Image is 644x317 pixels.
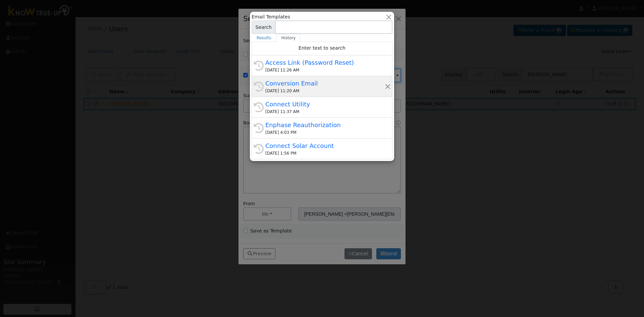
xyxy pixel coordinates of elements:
div: Access Link (Password Reset) [265,58,385,67]
i: History [254,123,264,133]
div: [DATE] 11:20 AM [265,88,385,94]
div: [DATE] 11:37 AM [265,109,385,115]
div: Connect Solar Account [265,141,385,150]
a: Results [252,34,276,42]
button: Remove this history [385,83,391,90]
i: History [254,102,264,112]
div: [DATE] 4:03 PM [265,129,385,136]
span: Enter text to search [299,45,345,51]
div: Enphase Reauthorization [265,120,385,129]
div: [DATE] 11:26 AM [265,67,385,73]
i: History [254,144,264,154]
span: Email Templates [252,13,290,20]
i: History [254,82,264,92]
i: History [254,61,264,71]
a: History [276,34,301,42]
span: Search [252,20,275,34]
div: [DATE] 1:56 PM [265,150,385,156]
div: Conversion Email [265,79,385,88]
div: Connect Utility [265,100,385,109]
